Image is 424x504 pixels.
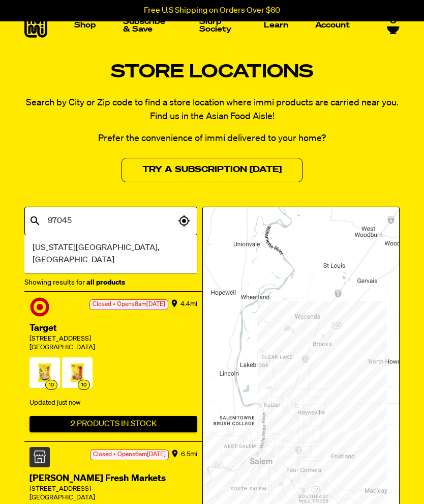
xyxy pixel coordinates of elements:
[29,344,197,352] div: [GEOGRAPHIC_DATA]
[74,21,96,29] p: Shop
[86,279,125,286] strong: all products
[24,276,197,289] div: Showing results for
[315,21,350,29] p: Account
[45,211,175,231] input: Search city or postal code
[195,14,241,37] a: Slurp Society
[70,1,100,49] a: Shop
[29,335,197,344] div: [STREET_ADDRESS]
[24,62,400,83] h1: Store Locations
[24,96,400,124] p: Search by City or Zip code to find a store location where immi products are carried near you. Fin...
[199,18,237,33] p: Slurp Society
[29,395,197,412] div: Updated just now
[311,17,354,33] a: Account
[119,14,176,37] a: Subscribe & Save
[144,6,280,15] p: Free U.S Shipping on Orders Over $60
[70,1,354,49] nav: Main navigation
[264,21,288,29] p: Learn
[29,494,197,502] div: [GEOGRAPHIC_DATA]
[29,485,197,494] div: [STREET_ADDRESS]
[33,242,189,266] span: [US_STATE][GEOGRAPHIC_DATA], [GEOGRAPHIC_DATA]
[387,17,400,34] a: 0
[24,132,400,146] p: Prefer the convenience of immi delivered to your home?
[122,158,302,182] a: Try a Subscription [DATE]
[29,472,197,485] div: [PERSON_NAME] Fresh Markets
[90,450,169,460] div: Closed • Opens 6am [DATE]
[29,416,197,432] button: 2 Products In Stock
[89,299,168,310] div: Closed • Opens 8am [DATE]
[180,297,197,312] div: 4.4 mi
[260,1,292,49] a: Learn
[29,322,197,335] div: Target
[123,18,172,33] p: Subscribe & Save
[181,447,197,462] div: 6.5 mi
